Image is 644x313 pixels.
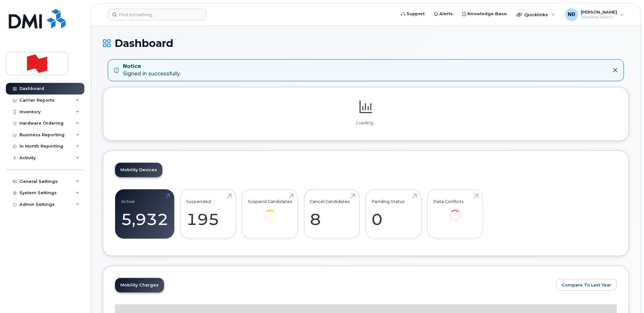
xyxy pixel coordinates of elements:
[248,193,292,230] a: Suspend Candidates
[115,120,617,126] p: Loading...
[115,163,162,177] a: Mobility Devices
[186,193,230,235] a: Suspended 195
[115,278,164,292] a: Mobility Charges
[556,279,617,291] button: Compare To Last Year
[123,63,181,78] div: Signed in successfully.
[433,193,477,230] a: Data Conflicts
[103,38,629,49] h1: Dashboard
[310,193,354,235] a: Cancel Candidates 8
[121,193,168,235] a: Active 5,932
[562,282,611,288] span: Compare To Last Year
[371,193,415,235] a: Pending Status 0
[123,63,181,70] strong: Notice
